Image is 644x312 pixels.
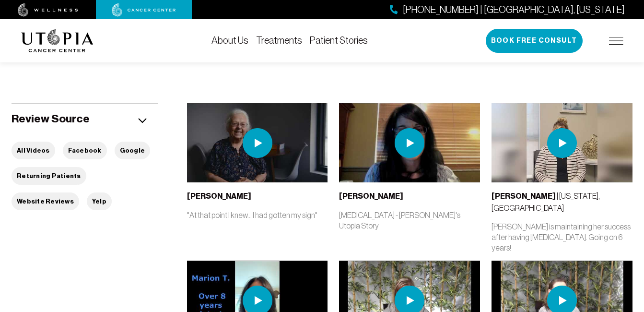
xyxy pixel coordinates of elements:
[390,3,625,17] a: [PHONE_NUMBER] | [GEOGRAPHIC_DATA], [US_STATE]
[63,142,107,159] button: Facebook
[187,192,251,201] b: [PERSON_NAME]
[12,111,90,126] h5: Review Source
[12,142,55,159] button: All Videos
[187,103,328,182] img: thumbnail
[403,3,625,17] span: [PHONE_NUMBER] | [GEOGRAPHIC_DATA], [US_STATE]
[87,192,112,210] button: Yelp
[211,35,248,46] a: About Us
[339,192,403,201] b: [PERSON_NAME]
[115,142,151,159] button: Google
[21,29,94,52] img: logo
[256,35,302,46] a: Treatments
[339,103,480,182] img: thumbnail
[12,167,86,185] button: Returning Patients
[187,210,328,220] p: "At that point I knew... I had gotten my sign"
[609,37,623,45] img: icon-hamburger
[243,128,272,158] img: play icon
[310,35,368,46] a: Patient Stories
[18,3,78,17] img: wellness
[486,29,583,53] button: Book Free Consult
[339,210,480,231] p: [MEDICAL_DATA] - [PERSON_NAME]'s Utopia Story
[395,128,424,158] img: play icon
[112,3,176,17] img: cancer center
[12,192,79,210] button: Website Reviews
